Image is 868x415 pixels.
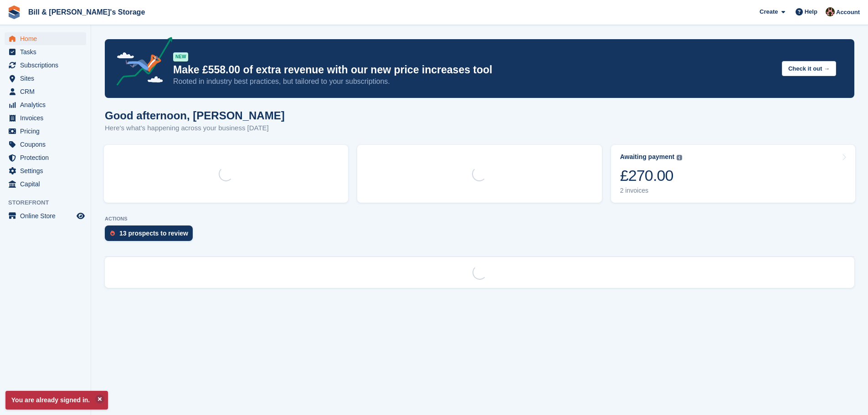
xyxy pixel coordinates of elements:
[75,210,86,221] a: Preview store
[611,145,855,203] a: Awaiting payment £270.00 2 invoices
[5,32,86,45] a: menu
[5,59,86,72] a: menu
[5,164,86,177] a: menu
[5,210,86,222] a: menu
[20,138,75,151] span: Coupons
[8,198,91,207] span: Storefront
[620,187,683,195] div: 2 invoices
[836,8,860,17] span: Account
[5,85,86,98] a: menu
[5,46,86,58] a: menu
[20,210,75,222] span: Online Store
[677,155,682,160] img: icon-info-grey-7440780725fd019a000dd9b08b2336e03edf1995a4989e88bcd33f0948082b44.svg
[105,109,285,122] h1: Good afternoon, [PERSON_NAME]
[20,164,75,177] span: Settings
[119,230,188,237] div: 13 prospects to review
[805,7,817,16] span: Help
[110,231,115,236] img: prospect-51fa495bee0391a8d652442698ab0144808aea92771e9ea1ae160a38d050c398.svg
[5,125,86,138] a: menu
[5,112,86,124] a: menu
[826,7,835,16] img: Jack Bottesch
[20,112,75,124] span: Invoices
[5,391,108,410] p: You are already signed in.
[7,5,21,19] img: stora-icon-8386f47178a22dfd0bd8f6a31ec36ba5ce8667c1dd55bd0f319d3a0aa187defe.svg
[20,72,75,85] span: Sites
[5,98,86,111] a: menu
[620,153,675,161] div: Awaiting payment
[20,46,75,58] span: Tasks
[5,151,86,164] a: menu
[20,125,75,138] span: Pricing
[782,61,836,76] button: Check it out →
[109,37,173,89] img: price-adjustments-announcement-icon-8257ccfd72463d97f412b2fc003d46551f7dbcb40ab6d574587a9cd5c0d94...
[760,7,778,16] span: Create
[105,216,854,222] p: ACTIONS
[5,138,86,151] a: menu
[20,59,75,72] span: Subscriptions
[20,98,75,111] span: Analytics
[105,225,197,246] a: 13 prospects to review
[105,123,285,133] p: Here's what's happening across your business [DATE]
[5,178,86,190] a: menu
[20,178,75,190] span: Capital
[173,52,188,61] div: NEW
[620,166,683,185] div: £270.00
[173,63,775,77] p: Make £558.00 of extra revenue with our new price increases tool
[20,151,75,164] span: Protection
[5,72,86,85] a: menu
[173,77,775,87] p: Rooted in industry best practices, but tailored to your subscriptions.
[25,5,149,20] a: Bill & [PERSON_NAME]'s Storage
[20,32,75,45] span: Home
[20,85,75,98] span: CRM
